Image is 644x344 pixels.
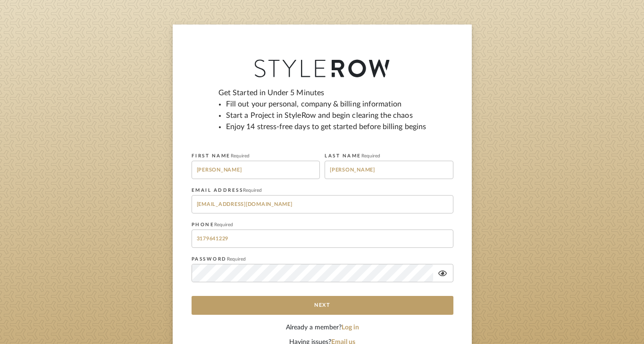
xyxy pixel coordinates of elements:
[214,222,233,227] span: Required
[226,110,426,121] li: Start a Project in StyleRow and begin clearing the chaos
[226,98,426,110] li: Fill out your personal, company & billing information
[361,154,380,158] span: Required
[231,154,250,158] span: Required
[342,323,359,333] button: Log in
[325,153,380,159] label: LAST NAME
[192,296,453,315] button: Next
[226,121,426,132] li: Enjoy 14 stress-free days to get started before billing begins
[192,195,453,213] input: me@example.com
[192,153,250,159] label: FIRST NAME
[192,323,453,333] div: Already a member?
[192,222,234,228] label: PHONE
[192,256,246,262] label: PASSWORD
[325,161,453,179] input: Last Name
[243,188,262,193] span: Required
[192,229,453,248] input: +1 555-555-555
[192,188,262,193] label: EMAIL ADDRESS
[192,161,320,179] input: First Name
[218,87,426,140] div: Get Started in Under 5 Minutes
[227,257,246,262] span: Required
